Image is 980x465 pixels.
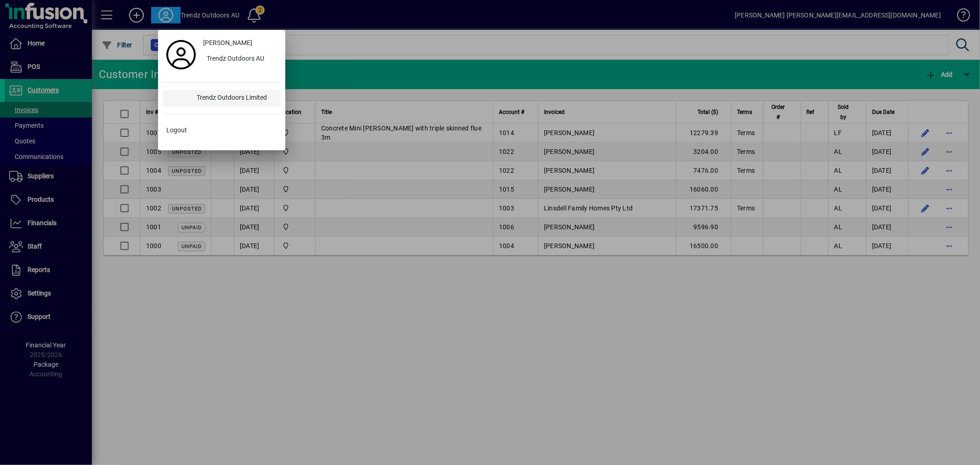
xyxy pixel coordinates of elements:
[163,90,281,107] button: Trendz Outdoors Limited
[163,122,281,138] button: Logout
[199,34,281,51] a: [PERSON_NAME]
[203,38,252,48] span: [PERSON_NAME]
[166,125,187,135] span: Logout
[189,90,281,107] div: Trendz Outdoors Limited
[163,46,199,63] a: Profile
[199,51,281,68] button: Trendz Outdoors AU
